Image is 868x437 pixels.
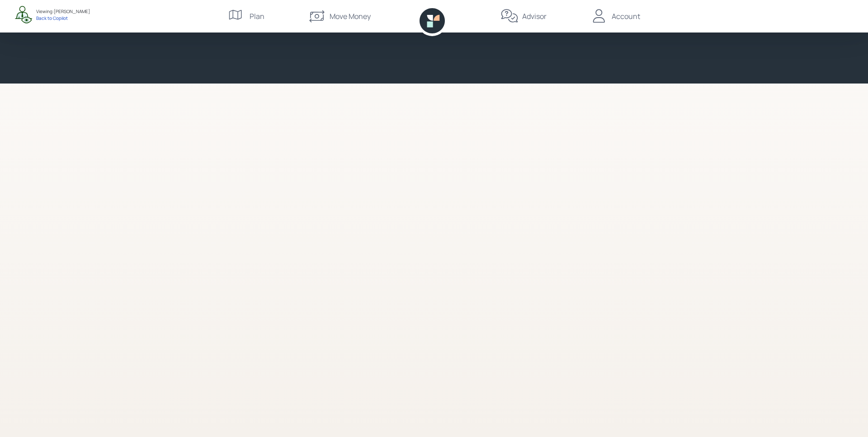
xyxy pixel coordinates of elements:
div: Viewing: [PERSON_NAME] [36,8,90,15]
div: Advisor [522,11,547,22]
img: Retirable loading [423,206,445,228]
div: Move Money [330,11,371,22]
div: Account [612,11,640,22]
div: Back to Copilot [36,15,90,21]
div: Plan [250,11,264,22]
